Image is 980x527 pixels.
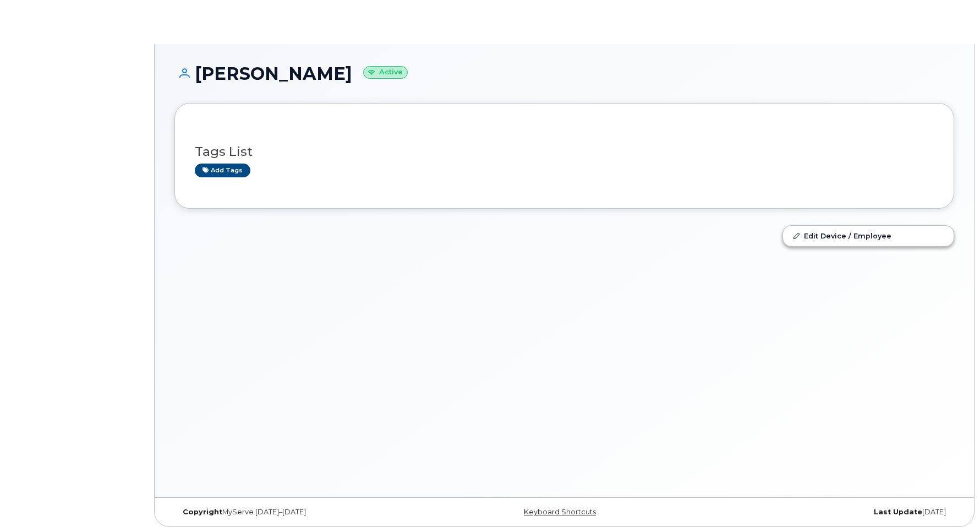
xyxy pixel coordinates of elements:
[183,508,222,516] strong: Copyright
[363,66,408,79] small: Active
[174,508,434,517] div: MyServe [DATE]–[DATE]
[195,145,934,159] h3: Tags List
[874,508,922,516] strong: Last Update
[524,508,596,516] a: Keyboard Shortcuts
[694,508,954,517] div: [DATE]
[783,226,954,246] a: Edit Device / Employee
[195,164,250,177] a: Add tags
[174,64,954,83] h1: [PERSON_NAME]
